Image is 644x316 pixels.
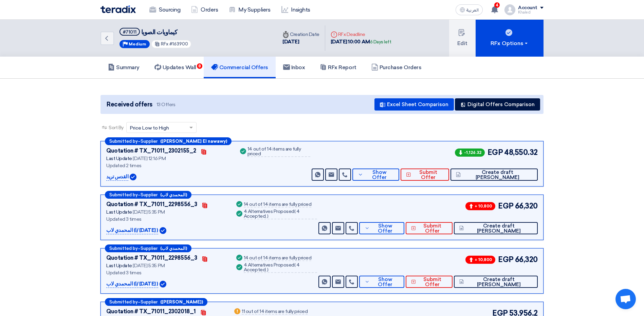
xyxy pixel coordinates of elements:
div: 14 out of 14 items are fully priced [244,256,311,261]
div: – [105,298,207,306]
a: Inbox [276,57,313,78]
span: Submitted by [109,300,138,304]
b: ([PERSON_NAME]) [160,300,203,304]
span: Supplier [141,193,158,197]
span: EGP [498,200,514,212]
button: Create draft [PERSON_NAME] [450,169,538,181]
span: Show Offer [365,170,394,180]
button: Show Offer [359,276,404,288]
span: + 10,800 [465,202,495,210]
div: – [105,191,191,199]
h5: RFx Report [320,64,356,71]
div: – [105,244,191,252]
span: 8 [197,63,202,69]
a: Orders [186,2,223,17]
span: Price Low to High [130,124,169,132]
span: العربية [466,8,479,13]
img: Verified Account [160,227,166,234]
a: Open chat [615,289,636,309]
span: Create draft [PERSON_NAME] [462,170,532,180]
button: Submit Offer [401,169,449,181]
span: ) [267,267,269,273]
div: RFx Deadline [331,31,391,38]
span: ( [294,262,296,268]
h5: Purchase Orders [371,64,422,71]
span: Create draft [PERSON_NAME] [465,277,532,287]
a: Updates Wall8 [147,57,204,78]
span: Supplier [141,246,158,251]
button: Show Offer [359,222,404,234]
span: Last Update [106,209,132,215]
span: [DATE] 5:35 PM [133,209,165,215]
div: Updated 3 times [106,216,227,223]
span: Show Offer [371,223,399,234]
span: 66,320 [515,200,538,212]
b: (المحمدي لاب) [160,193,187,197]
div: [DATE] [282,38,319,46]
button: Submit Offer [406,222,453,234]
span: Sort By [109,124,124,131]
button: RFx Options [476,20,544,57]
span: Submitted by [109,246,138,251]
h5: كيماويات الصويا [119,28,191,36]
span: Received offers [107,100,152,109]
span: [DATE] 5:35 PM [133,263,165,269]
a: Sourcing [144,2,186,17]
a: Summary [100,57,147,78]
span: Create draft [PERSON_NAME] [465,223,532,234]
button: Create draft [PERSON_NAME] [454,276,538,288]
span: Last Update [106,263,132,269]
div: Quotation # TX_71011_2302018_1 [106,308,196,316]
span: 4 Accepted, [244,262,300,273]
span: Submit Offer [418,277,447,287]
span: ( [294,209,296,214]
a: My Suppliers [223,2,276,17]
button: Create draft [PERSON_NAME] [454,222,538,234]
button: Show Offer [352,169,399,181]
div: Account [518,5,537,11]
button: Digital Offers Comparison [455,98,540,111]
div: Updated 2 times [106,162,231,169]
div: Updated 3 times [106,269,227,276]
span: Submitted by [109,193,138,197]
span: Supplier [141,300,158,304]
div: 4 Alternatives Proposed [244,263,317,273]
h5: Commercial Offers [211,64,268,71]
span: Supplier [141,139,158,143]
span: Submitted by [109,139,138,143]
span: Last Update [106,156,132,161]
div: RFx Options [491,39,529,47]
h5: Updates Wall [154,64,196,71]
span: EGP [487,147,503,158]
span: كيماويات الصويا [141,28,178,36]
button: Excel Sheet Comparison [374,98,454,111]
a: RFx Report [312,57,364,78]
div: #71011 [123,30,136,34]
img: profile_test.png [504,4,515,15]
a: Insights [276,2,316,17]
img: Teradix logo [100,5,136,13]
span: Medium [129,42,146,46]
div: 6 Days left [370,39,391,45]
div: 14 out of 14 items are fully priced [244,202,311,208]
div: – [105,137,232,145]
img: Verified Account [130,174,136,180]
h5: Summary [108,64,140,71]
a: Purchase Orders [364,57,429,78]
span: 48,550.32 [504,147,538,158]
div: 4 Alternatives Proposed [244,209,317,219]
p: القدس تريد [106,173,128,181]
div: Quotation # TX_71011_2298556_3 [106,200,197,209]
div: 11 out of 14 items are fully priced [242,309,308,315]
button: Edit [449,20,476,57]
h5: Inbox [283,64,305,71]
span: Show Offer [371,277,399,287]
span: #163900 [169,41,188,46]
a: Commercial Offers [204,57,276,78]
b: ([PERSON_NAME] El nawawy) [160,139,227,143]
button: العربية [456,4,483,15]
div: Creation Date [282,31,319,38]
div: Quotation # TX_71011_2302155_2 [106,147,196,155]
b: (المحمدي لاب) [160,246,187,251]
button: Submit Offer [406,276,453,288]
